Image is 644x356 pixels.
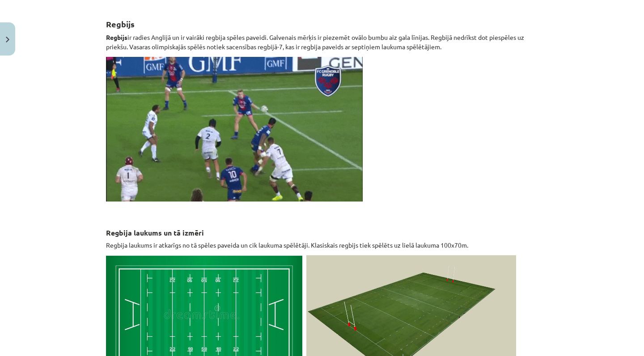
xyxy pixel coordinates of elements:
[106,33,538,51] p: ir radies Anglijā un ir vairāki regbija spēles paveidi. Galvenais mērķis ir piezemēt ovālo bumbu ...
[106,228,204,237] b: Regbija laukums un tā izmēri
[106,33,127,41] b: Regbijs
[106,240,538,250] p: Regbija laukums ir atkarīgs no tā spēles paveida un cik laukuma spēlētāji. Klasiskais regbijs tie...
[6,37,9,43] img: icon-close-lesson-0947bae3869378f0d4975bcd49f059093ad1ed9edebbc8119c70593378902aed.svg
[106,19,135,29] b: Regbijs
